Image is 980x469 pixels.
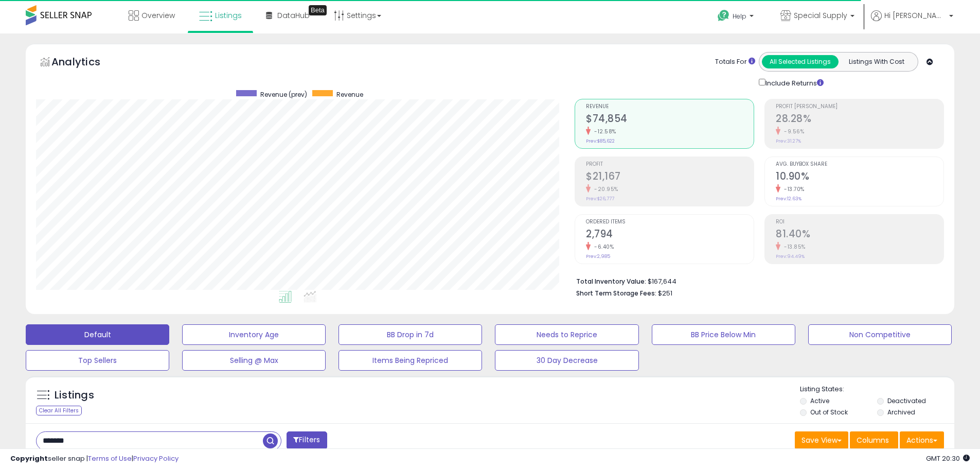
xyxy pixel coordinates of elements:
[850,431,898,449] button: Columns
[576,277,646,286] b: Total Inventory Value:
[658,288,672,298] span: $251
[215,10,242,21] span: Listings
[715,57,755,67] div: Totals For
[88,454,132,463] a: Terms of Use
[586,170,754,184] h2: $21,167
[717,9,730,22] i: Get Help
[26,350,169,371] button: Top Sellers
[591,185,618,193] small: -20.95%
[808,324,952,345] button: Non Competitive
[182,324,326,345] button: Inventory Age
[36,406,82,415] div: Clear All Filters
[287,431,327,449] button: Filters
[795,431,848,449] button: Save View
[591,128,616,135] small: -12.58%
[709,2,764,33] a: Help
[838,55,915,68] button: Listings With Cost
[794,10,847,21] span: Special Supply
[871,10,953,33] a: Hi [PERSON_NAME]
[884,10,946,21] span: Hi [PERSON_NAME]
[776,162,943,167] span: Avg. Buybox Share
[776,104,943,110] span: Profit [PERSON_NAME]
[810,408,848,416] label: Out of Stock
[926,454,970,463] span: 2025-09-17 20:30 GMT
[260,90,307,99] span: Revenue (prev)
[586,138,615,144] small: Prev: $85,622
[780,128,804,135] small: -9.56%
[591,243,614,251] small: -6.40%
[133,454,179,463] a: Privacy Policy
[776,113,943,127] h2: 28.28%
[800,385,954,394] p: Listing States:
[55,388,94,403] h5: Listings
[10,454,48,463] strong: Copyright
[309,5,327,15] div: Tooltip anchor
[857,435,889,445] span: Columns
[586,253,610,259] small: Prev: 2,985
[26,324,169,345] button: Default
[733,12,746,21] span: Help
[776,170,943,184] h2: 10.90%
[586,104,754,110] span: Revenue
[776,138,801,144] small: Prev: 31.27%
[495,350,638,371] button: 30 Day Decrease
[336,90,363,99] span: Revenue
[900,431,944,449] button: Actions
[776,228,943,242] h2: 81.40%
[338,350,482,371] button: Items Being Repriced
[495,324,638,345] button: Needs to Reprice
[776,219,943,225] span: ROI
[586,113,754,127] h2: $74,854
[586,219,754,225] span: Ordered Items
[751,77,836,89] div: Include Returns
[776,253,805,259] small: Prev: 94.49%
[586,196,614,202] small: Prev: $26,777
[586,162,754,167] span: Profit
[762,55,839,68] button: All Selected Listings
[780,185,805,193] small: -13.70%
[652,324,795,345] button: BB Price Below Min
[576,274,936,287] li: $167,644
[780,243,806,251] small: -13.85%
[277,10,310,21] span: DataHub
[576,289,656,298] b: Short Term Storage Fees:
[338,324,482,345] button: BB Drop in 7d
[586,228,754,242] h2: 2,794
[10,454,179,464] div: seller snap | |
[182,350,326,371] button: Selling @ Max
[887,396,926,405] label: Deactivated
[776,196,801,202] small: Prev: 12.63%
[51,55,120,72] h5: Analytics
[810,396,829,405] label: Active
[141,10,175,21] span: Overview
[887,408,915,416] label: Archived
